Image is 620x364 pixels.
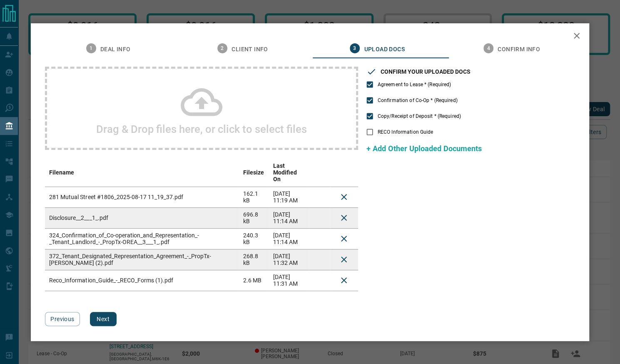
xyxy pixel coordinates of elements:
td: 372_Tenant_Designated_Representation_Agreement_-_PropTx-[PERSON_NAME] (2).pdf [45,249,239,270]
td: 268.8 kB [239,249,269,270]
td: [DATE] 11:14 AM [269,207,309,228]
h3: CONFIRM YOUR UPLOADED DOCS [381,68,471,75]
td: 281 Mutual Street #1806_2025-08-17 11_19_37.pdf [45,187,239,207]
td: [DATE] 11:32 AM [269,249,309,270]
td: 696.8 kB [239,207,269,228]
button: Delete [334,229,354,249]
text: 4 [487,45,490,51]
td: 324_Confirmation_of_Co-operation_and_Representation_-_Tenant_Landlord_-_PropTx-OREA__3___1_.pdf [45,228,239,249]
span: Confirmation of Co-Op * (Required) [378,97,458,104]
th: download action column [309,158,330,187]
button: Next [90,312,117,326]
td: Reco_Information_Guide_-_RECO_Forms (1).pdf [45,270,239,291]
button: Delete [334,208,354,228]
td: 2.6 MB [239,270,269,291]
text: 3 [354,45,356,51]
th: Filename [45,158,239,187]
text: 1 [90,45,92,51]
td: [DATE] 11:19 AM [269,187,309,207]
span: Client Info [232,46,268,53]
button: Delete [334,249,354,269]
th: Filesize [239,158,269,187]
span: Upload Docs [364,46,404,53]
button: Previous [45,312,80,326]
td: [DATE] 11:14 AM [269,228,309,249]
span: Copy/Receipt of Deposit * (Required) [378,112,461,120]
span: Deal Info [100,46,131,53]
h2: Drag & Drop files here, or click to select files [96,123,307,135]
div: Drag & Drop files here, or click to select files [45,67,358,150]
span: + Add Other Uploaded Documents [366,144,482,153]
td: [DATE] 11:31 AM [269,270,309,291]
th: delete file action column [330,158,358,187]
span: Confirm Info [498,46,540,53]
text: 2 [221,45,224,51]
td: 240.3 kB [239,228,269,249]
span: RECO Information Guide [378,128,433,136]
td: 162.1 kB [239,187,269,207]
span: Agreement to Lease * (Required) [378,81,451,88]
td: Disclosure__2___1_.pdf [45,207,239,228]
button: Delete [334,187,354,207]
button: Delete [334,270,354,290]
th: Last Modified On [269,158,309,187]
